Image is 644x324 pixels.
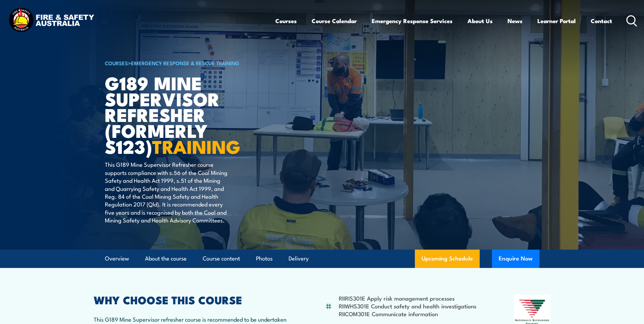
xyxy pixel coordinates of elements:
button: Enquire Now [492,250,539,268]
li: RIICOM301E Communicate information [339,310,476,318]
a: Learner Portal [537,12,576,30]
a: Upcoming Schedule [415,250,480,268]
li: RIIWHS301E Conduct safety and health investigations [339,302,476,310]
h6: > [105,59,273,67]
strong: TRAINING [152,132,240,160]
a: Contact [591,12,612,30]
a: Course content [203,250,240,268]
p: This G189 Mine Supervisor Refresher course supports compliance with s.56 of the Coal Mining Safet... [105,160,229,224]
a: Delivery [289,250,309,268]
a: COURSES [105,59,128,67]
a: Emergency Response & Rescue Training [131,59,239,67]
a: About the course [145,250,187,268]
a: Courses [275,12,297,30]
li: RIIRIS301E Apply risk management processes [339,294,476,302]
a: Photos [256,250,273,268]
a: Emergency Response Services [372,12,453,30]
a: Overview [105,250,129,268]
h2: WHY CHOOSE THIS COURSE [94,295,292,304]
a: Course Calendar [312,12,357,30]
a: About Us [467,12,493,30]
a: News [508,12,522,30]
h1: G189 Mine Supervisor Refresher (formerly S123) [105,75,273,154]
